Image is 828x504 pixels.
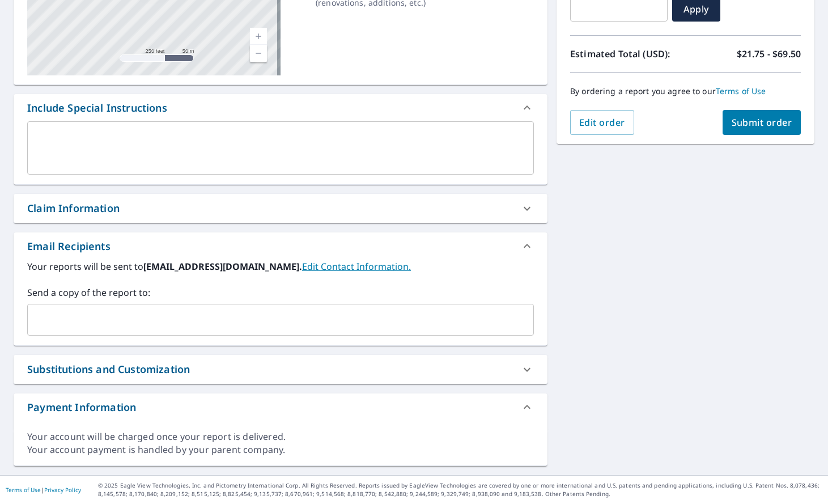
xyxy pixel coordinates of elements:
p: By ordering a report you agree to our [570,86,801,96]
div: Email Recipients [27,239,111,254]
div: Your account will be charged once your report is delivered. [27,430,534,443]
p: Estimated Total (USD): [570,47,686,61]
a: EditContactInfo [302,260,411,273]
button: Edit order [570,110,634,135]
a: Terms of Use [716,86,766,96]
div: Email Recipients [14,232,547,260]
div: Your account payment is handled by your parent company. [27,443,534,456]
div: Substitutions and Customization [27,362,190,377]
a: Privacy Policy [44,486,81,494]
p: $21.75 - $69.50 [737,47,801,61]
span: Submit order [732,116,792,129]
p: | [6,486,81,493]
span: Apply [681,3,711,15]
a: Terms of Use [6,486,41,494]
label: Your reports will be sent to [27,260,534,273]
div: Payment Information [14,393,547,421]
button: Submit order [723,110,801,135]
label: Send a copy of the report to: [27,286,534,299]
div: Payment Information [27,400,136,415]
div: Substitutions and Customization [14,355,547,384]
b: [EMAIL_ADDRESS][DOMAIN_NAME]. [143,260,302,273]
span: Edit order [579,116,625,129]
div: Claim Information [27,201,120,216]
a: Current Level 17, Zoom Out [250,45,267,62]
a: Current Level 17, Zoom In [250,28,267,45]
p: © 2025 Eagle View Technologies, Inc. and Pictometry International Corp. All Rights Reserved. Repo... [98,481,822,498]
div: Claim Information [14,194,547,223]
div: Include Special Instructions [14,94,547,121]
div: Include Special Instructions [27,100,167,116]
